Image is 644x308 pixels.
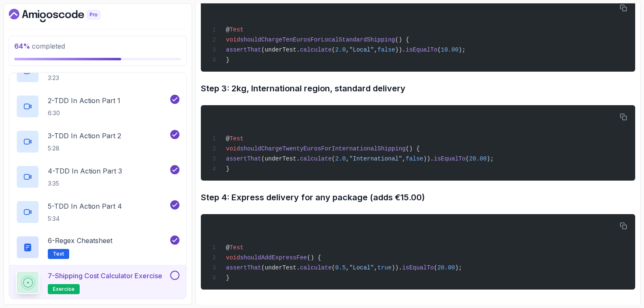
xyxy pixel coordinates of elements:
span: ( [465,155,469,162]
h3: Step 4: Express delivery for any package (adds €15.00) [201,191,635,204]
span: , [346,155,349,162]
p: 7 - Shipping Cost Calculator Exercise [48,271,162,281]
span: completed [14,42,65,50]
span: @ [226,135,229,142]
span: } [226,57,229,63]
span: (underTest. [261,264,300,271]
span: 2.0 [335,155,345,162]
span: () { [307,254,321,261]
span: , [346,264,349,271]
span: assertThat [226,264,261,271]
span: ); [455,264,462,271]
p: 3:23 [48,74,94,82]
span: "Local" [349,264,374,271]
span: calculate [300,264,332,271]
p: 3:35 [48,179,122,188]
span: , [374,264,377,271]
span: calculate [300,47,332,53]
a: Dashboard [9,9,119,22]
span: shouldChargeTenEurosForLocalStandardShipping [240,36,395,43]
span: (underTest. [261,47,300,53]
p: 3 - TDD In Action Part 2 [48,131,121,141]
span: @ [226,26,229,33]
span: 10.00 [441,47,459,53]
p: 4 - TDD In Action Part 3 [48,166,122,176]
span: ( [332,264,335,271]
span: 2.0 [335,47,345,53]
span: ); [459,47,466,53]
span: , [346,47,349,53]
span: Test [229,244,244,251]
span: false [406,155,423,162]
p: 6 - Regex Cheatsheet [48,236,112,246]
span: } [226,274,229,281]
span: ( [437,47,441,53]
span: calculate [300,155,332,162]
span: isEqualTo [406,47,438,53]
span: shouldAddExpressFee [240,254,307,261]
span: void [226,254,240,261]
span: , [402,155,405,162]
p: 6:30 [48,109,120,117]
p: 5:28 [48,144,121,153]
span: )). [392,264,402,271]
span: )). [395,47,405,53]
button: 2-TDD In Action Part 16:30 [16,95,179,118]
p: 5 - TDD In Action Part 4 [48,201,122,211]
span: shouldChargeTwentyEurosForInternationalShipping [240,145,406,152]
button: 4-TDD In Action Part 33:35 [16,165,179,189]
button: 3-TDD In Action Part 25:28 [16,130,179,153]
span: exercise [53,286,75,292]
span: , [374,47,377,53]
span: isEqualTo [402,264,434,271]
span: ( [332,155,335,162]
span: isEqualTo [434,155,466,162]
span: @ [226,244,229,251]
span: 0.5 [335,264,345,271]
span: void [226,36,240,43]
span: (underTest. [261,155,300,162]
span: assertThat [226,47,261,53]
p: 5:34 [48,215,122,223]
span: )). [423,155,434,162]
span: 20.00 [437,264,455,271]
span: ( [434,264,437,271]
span: Test [229,135,244,142]
span: Test [229,26,244,33]
button: 5-TDD In Action Part 45:34 [16,200,179,224]
span: () { [405,145,420,152]
span: "International" [349,155,402,162]
span: } [226,166,229,172]
span: ( [332,47,335,53]
span: 20.00 [469,155,487,162]
span: 64 % [14,42,30,50]
h3: Step 3: 2kg, International region, standard delivery [201,82,635,95]
span: false [377,47,395,53]
span: Text [53,251,64,257]
button: 6-Regex CheatsheetText [16,236,179,259]
span: () { [395,36,409,43]
span: assertThat [226,155,261,162]
span: ); [487,155,494,162]
span: void [226,145,240,152]
span: "Local" [349,47,374,53]
span: true [377,264,392,271]
button: 7-Shipping Cost Calculator Exerciseexercise [16,271,179,294]
p: 2 - TDD In Action Part 1 [48,96,120,106]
